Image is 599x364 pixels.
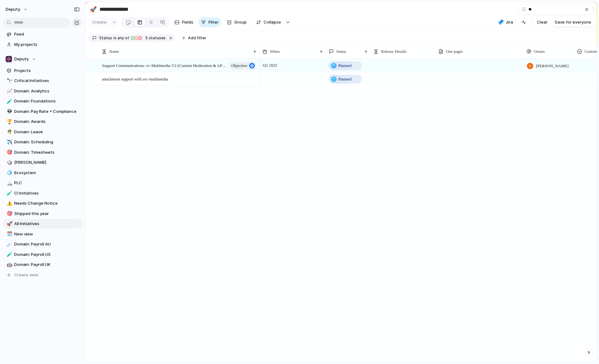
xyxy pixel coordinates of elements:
span: CI Initiatives [14,190,80,196]
button: 🧪 [6,251,12,258]
a: 🧪CI Initiatives [3,189,82,198]
span: [PERSON_NAME] [536,63,568,69]
button: Collapse [252,17,284,27]
span: Domain: Payroll US [14,251,80,258]
a: My projects [3,40,82,49]
div: 🧪 [7,251,11,258]
span: Domain: Scheduling [14,139,80,145]
div: 🏆Domain: Awards [3,117,82,126]
div: 🔭 [7,77,11,85]
a: 🎯Shipped this year [3,209,82,218]
button: 🚀 [88,4,98,14]
button: 🧊 [6,170,12,176]
a: ☄️Domain: Payroll AU [3,240,82,249]
span: All Initiatives [14,221,80,227]
div: 🚀 [7,220,11,228]
span: Domain: Timesheets [14,149,80,156]
a: 🎲[PERSON_NAME] [3,158,82,167]
span: My projects [14,41,80,48]
span: When [270,48,280,55]
span: Filter [208,19,219,25]
div: 🚀All Initiatives [3,219,82,229]
button: objective [229,62,256,70]
button: isany of [112,35,130,41]
a: 🧪Domain: Foundations [3,97,82,106]
div: 🗓️ [7,230,11,238]
div: 🎯 [7,210,11,217]
span: Collapse [264,19,281,25]
a: 🧪Domain: Payroll US [3,250,82,259]
span: PLC [14,180,80,186]
span: 5 [143,36,149,40]
button: 🗓️ [6,231,12,237]
div: 🏆 [7,118,11,125]
a: 🌴Domain: Leave [3,127,82,137]
button: 🚀 [6,221,12,227]
button: Deputy [3,54,82,64]
button: Group [224,17,250,27]
button: 🔭 [6,78,12,84]
div: ☄️ [7,241,11,248]
a: 📈Domain: Analytics [3,86,82,96]
a: ⚠️Needs Change Notice [3,199,82,208]
button: 5 statuses [129,35,167,41]
button: 🎯 [6,211,12,217]
div: 👽Domain: Pay Rate + Compliance [3,107,82,116]
a: 🤖Domain: Payroll UK [3,260,82,269]
a: 🔭Critical Initiatives [3,76,82,85]
span: is [113,35,117,41]
a: 🏔️PLC [3,178,82,188]
span: Jira [506,19,513,25]
button: 🌴 [6,129,12,135]
span: New view [14,231,80,237]
div: 🏔️ [7,179,11,187]
span: Planned [338,63,351,69]
span: Shipped this year [14,211,80,217]
span: Owner [534,48,545,55]
div: 🧊Ecosystem [3,168,82,178]
span: Save for everyone [555,19,591,25]
span: Needs Change Notice [14,200,80,207]
div: ✈️Domain: Scheduling [3,137,82,147]
span: deputy [6,6,20,13]
button: 🏆 [6,119,12,125]
button: 📈 [6,88,12,94]
button: 🧪 [6,98,12,104]
span: Q1 2025 [261,62,279,69]
span: objective [231,61,247,70]
button: Jira [496,18,516,27]
span: Status [336,48,346,55]
div: ✈️ [7,139,11,146]
button: Clear [534,17,550,27]
button: Save for everyone [552,17,594,27]
span: Projects [14,68,80,74]
span: Domain: Leave [14,129,80,135]
span: Feed [14,31,80,37]
div: 🎯 [7,149,11,156]
span: Domain: Payroll AU [14,241,80,247]
span: Critical Initiatives [14,78,80,84]
span: Status [99,35,112,41]
span: Domain: Payroll UK [14,262,80,268]
div: 🧪 [7,190,11,197]
div: 🎲 [7,159,11,166]
button: Fields [172,17,196,27]
div: 🚀 [90,5,97,14]
button: 🎲 [6,159,12,166]
span: attachment support with svc-multimedia [102,75,168,82]
span: Name [109,48,119,55]
button: 🤖 [6,262,12,268]
button: 🧪 [6,190,12,196]
a: 🎯Domain: Timesheets [3,148,82,157]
